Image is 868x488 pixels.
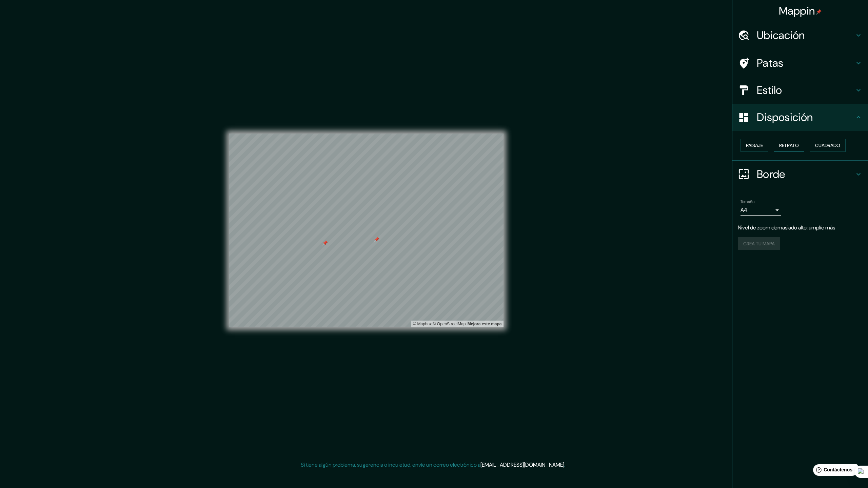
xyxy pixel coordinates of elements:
[741,139,768,152] button: Paisaje
[433,322,466,326] a: Mapa de calles abierto
[564,461,565,468] font: .
[741,199,754,204] font: Tamaño
[757,83,782,97] font: Estilo
[732,77,868,104] div: Estilo
[741,205,781,216] div: A4
[413,322,432,326] a: Mapbox
[808,462,861,481] iframe: Lanzador de widgets de ayuda
[746,142,763,148] font: Paisaje
[732,104,868,131] div: Disposición
[468,322,502,326] a: Map feedback
[732,49,868,77] div: Patas
[815,142,840,148] font: Cuadrado
[757,56,784,70] font: Patas
[229,134,504,327] canvas: Mapa
[566,461,568,468] font: .
[810,139,846,152] button: Cuadrado
[732,22,868,49] div: Ubicación
[757,110,813,124] font: Disposición
[741,206,747,213] font: A4
[413,322,432,326] font: © Mapbox
[757,28,805,42] font: Ubicación
[468,322,502,326] font: Mejora este mapa
[480,461,564,468] a: [EMAIL_ADDRESS][DOMAIN_NAME]
[816,9,822,15] img: pin-icon.png
[732,161,868,188] div: Borde
[757,167,785,181] font: Borde
[301,461,480,468] font: Si tiene algún problema, sugerencia o inquietud, envíe un correo electrónico a
[774,139,804,152] button: Retrato
[565,461,566,468] font: .
[779,142,799,148] font: Retrato
[433,322,466,326] font: © OpenStreetMap
[779,4,815,18] font: Mappin
[738,224,835,231] font: Nivel de zoom demasiado alto: amplíe más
